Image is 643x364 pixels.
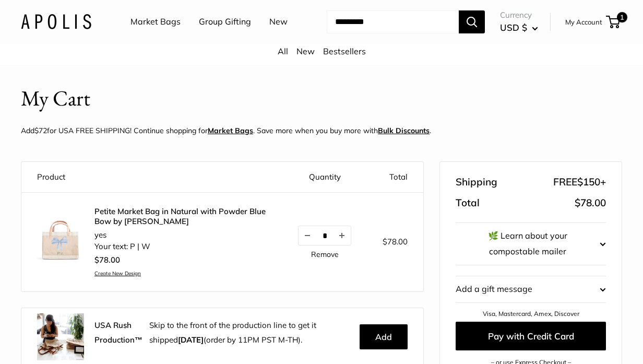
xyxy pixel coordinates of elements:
[367,162,423,193] th: Total
[553,173,606,192] span: FREE +
[299,226,316,245] button: Decrease quantity by 1
[607,16,620,28] a: 1
[617,12,627,22] span: 1
[178,335,204,345] b: [DATE]
[34,126,47,135] span: $72
[94,206,267,227] a: Petite Market Bag in Natural with Powder Blue Bow by [PERSON_NAME]
[269,14,288,30] a: New
[577,175,600,188] span: $150
[383,237,408,246] span: $78.00
[323,46,366,56] a: Bestsellers
[500,19,538,36] button: USD $
[360,324,408,349] button: Add
[21,83,90,114] h1: My Cart
[37,313,84,360] img: rush.jpg
[278,46,288,56] a: All
[456,322,606,350] button: Pay with Credit Card
[500,8,538,22] span: Currency
[94,229,267,241] li: yes
[130,14,181,30] a: Market Bags
[296,46,315,56] a: New
[565,16,602,28] a: My Account
[500,22,527,33] span: USD $
[282,162,367,193] th: Quantity
[327,10,459,33] input: Search...
[378,126,430,135] u: Bulk Discounts
[21,14,91,29] img: Apolis
[94,255,120,265] span: $78.00
[21,124,431,137] p: Add for USA FREE SHIPPING! Continue shopping for . Save more when you buy more with .
[94,241,267,253] li: Your text: P | W
[456,276,606,302] button: Add a gift message
[459,10,485,33] button: Search
[333,226,351,245] button: Increase quantity by 1
[37,217,84,264] img: Petite Market Bag in Natural with Powder Blue Bow by Amy Logsdon
[456,223,606,265] button: 🌿 Learn about your compostable mailer
[199,14,251,30] a: Group Gifting
[208,126,253,135] a: Market Bags
[483,310,579,318] a: Visa, Mastercard, Amex, Discover
[21,162,282,193] th: Product
[94,320,142,345] strong: USA Rush Production™
[456,194,480,213] span: Total
[456,173,497,192] span: Shipping
[311,251,339,258] a: Remove
[94,270,267,277] a: Create New Design
[316,231,333,240] input: Quantity
[575,196,606,209] span: $78.00
[149,318,352,347] p: Skip to the front of the production line to get it shipped (order by 11PM PST M-TH).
